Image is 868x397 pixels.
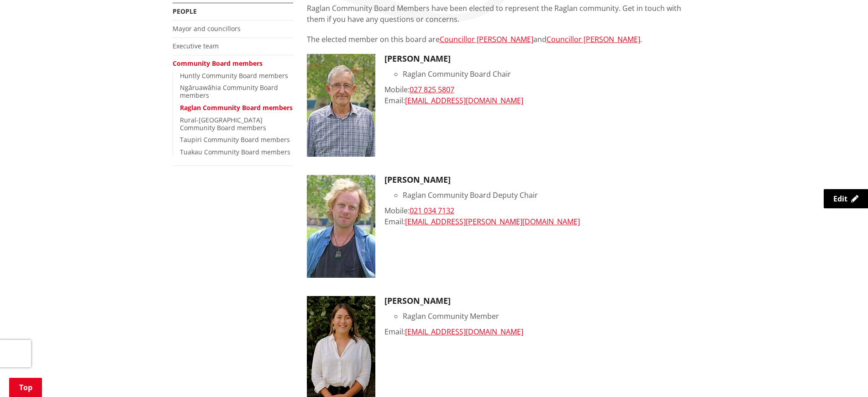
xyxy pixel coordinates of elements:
[173,59,263,68] a: Community Board members
[384,84,696,95] div: Mobile:
[180,103,293,112] a: Raglan Community Board members
[384,54,696,64] h3: [PERSON_NAME]
[440,34,533,44] a: Councillor [PERSON_NAME]
[307,3,696,25] p: Raglan Community Board Members have been elected to represent the Raglan community. Get in touch ...
[9,378,42,397] a: Top
[403,311,696,322] li: Raglan Community Member
[547,34,640,44] a: Councillor [PERSON_NAME]
[307,175,375,278] img: Chris Rayner
[180,83,278,100] a: Ngāruawāhia Community Board members
[824,189,868,208] a: Edit
[410,206,454,216] a: 021 034 7132
[826,359,859,392] iframe: Messenger Launcher
[405,95,523,106] a: [EMAIL_ADDRESS][DOMAIN_NAME]
[180,71,288,80] a: Huntly Community Board members
[384,216,696,227] div: Email:
[180,148,290,156] a: Tuakau Community Board members
[403,69,696,79] li: Raglan Community Board Chair
[384,175,696,185] h3: [PERSON_NAME]
[384,95,696,106] div: Email:
[173,42,219,50] a: Executive team
[410,85,454,95] a: 027 825 5807
[173,7,197,16] a: People
[384,296,696,306] h3: [PERSON_NAME]
[405,217,580,227] a: [EMAIL_ADDRESS][PERSON_NAME][DOMAIN_NAME]
[833,194,847,204] span: Edit
[180,116,266,132] a: Rural-[GEOGRAPHIC_DATA] Community Board members
[384,326,696,337] div: Email:
[384,205,696,216] div: Mobile:
[307,54,375,157] img: Dennis Amoore
[173,24,241,33] a: Mayor and councillors
[307,34,696,45] p: The elected member on this board are and .
[405,327,523,337] a: [EMAIL_ADDRESS][DOMAIN_NAME]
[403,190,696,201] li: Raglan Community Board Deputy Chair
[180,135,290,144] a: Taupiri Community Board members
